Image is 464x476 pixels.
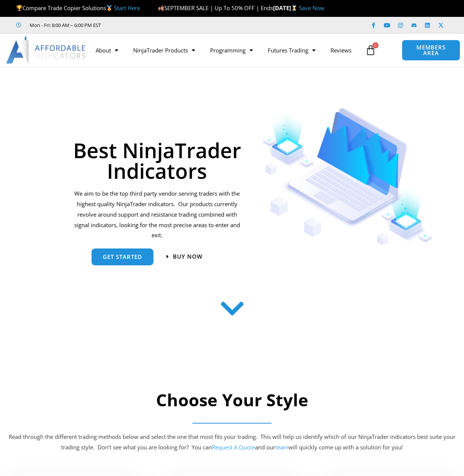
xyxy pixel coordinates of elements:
[69,140,245,181] h1: Best NinjaTrader Indicators
[6,37,87,64] img: LogoAI | Affordable Indicators – NinjaTrader
[107,5,112,11] img: 🥇
[263,108,433,245] img: Indicators 1 | Affordable Indicators – NinjaTrader
[354,39,387,61] a: 0
[158,4,273,12] span: SEPTEMBER SALE | Up To 50% OFF | Ends
[402,40,460,61] a: MEMBERS AREA
[69,189,245,241] p: We aim to be the top third party vendor serving traders with the highest quality NinjaTrader indi...
[111,21,224,29] iframe: Customer reviews powered by Trustpilot
[88,42,126,59] a: About
[275,443,288,451] a: team
[173,254,203,259] span: Buy now
[212,443,255,451] a: Request A Quote
[273,4,299,12] strong: [DATE]
[299,4,324,12] a: Save Now
[16,4,140,12] span: Compare Trade Copier Solutions
[103,254,142,260] span: get started
[260,42,323,59] a: Futures Trading
[323,42,359,59] a: Reviews
[126,42,203,59] a: NinjaTrader Products
[203,42,260,59] a: Programming
[291,5,297,11] img: ⌛
[17,5,22,11] img: 🏆
[88,42,362,59] nav: Menu
[114,4,140,12] a: Start Here
[372,42,378,48] span: 0
[28,21,101,30] span: Mon - Fri: 8:00 AM – 6:00 PM EST
[167,254,203,259] a: Buy now
[410,45,452,56] span: MEMBERS AREA
[158,5,164,11] img: 🍂
[92,248,153,265] a: get started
